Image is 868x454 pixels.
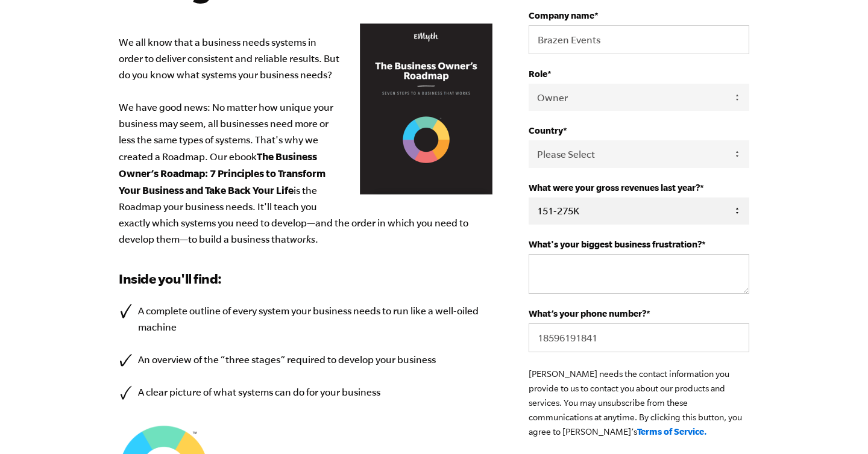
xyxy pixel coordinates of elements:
li: A clear picture of what systems can do for your business [119,384,492,400]
p: [PERSON_NAME] needs the contact information you provide to us to contact you about our products a... [529,367,749,439]
p: We all know that a business needs systems in order to deliver consistent and reliable results. Bu... [119,34,492,247]
span: Role [529,69,547,79]
span: What's your biggest business frustration? [529,239,702,249]
li: A complete outline of every system your business needs to run like a well-oiled machine [119,303,492,335]
span: Country [529,125,563,135]
em: works [290,234,315,244]
iframe: Chat Widget [808,396,868,454]
img: Business Owners Roadmap Cover [360,23,492,195]
span: Company name [529,10,594,20]
span: What were your gross revenues last year? [529,182,700,193]
b: The Business Owner’s Roadmap: 7 Principles to Transform Your Business and Take Back Your Life [119,151,325,196]
a: Terms of Service. [637,426,707,437]
span: What’s your phone number? [529,308,646,319]
h3: Inside you'll find: [119,269,492,288]
li: An overview of the “three stages” required to develop your business [119,352,492,368]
